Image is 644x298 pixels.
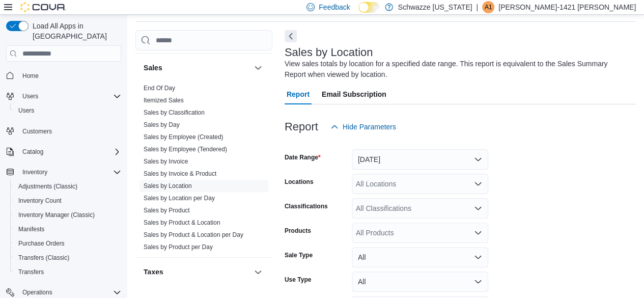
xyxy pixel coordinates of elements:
[22,72,39,80] span: Home
[144,219,220,226] a: Sales by Product & Location
[14,195,66,207] a: Inventory Count
[144,194,215,202] span: Sales by Location per Day
[14,252,73,264] a: Transfers (Classic)
[144,63,250,73] button: Sales
[14,252,121,264] span: Transfers (Classic)
[285,30,297,42] button: Next
[474,204,482,212] button: Open list of options
[14,237,69,250] a: Purchase Orders
[14,104,121,117] span: Users
[2,165,125,179] button: Inventory
[18,90,42,102] button: Users
[285,227,311,235] label: Products
[285,59,631,80] div: View sales totals by location for a specified date range. This report is equivalent to the Sales ...
[144,146,227,153] a: Sales by Employee (Tendered)
[482,1,494,13] div: Amanda-1421 Lyons
[352,272,488,292] button: All
[22,148,43,156] span: Catalog
[144,158,188,165] a: Sales by Invoice
[144,121,180,128] a: Sales by Day
[14,180,121,193] span: Adjustments (Classic)
[398,1,472,13] p: Schwazze [US_STATE]
[144,206,190,214] span: Sales by Product
[2,145,125,159] button: Catalog
[285,251,313,259] label: Sale Type
[14,223,121,235] span: Manifests
[14,223,48,235] a: Manifests
[326,117,400,137] button: Hide Parameters
[2,89,125,103] button: Users
[14,209,99,221] a: Inventory Manager (Classic)
[144,133,223,141] a: Sales by Employee (Created)
[144,133,223,141] span: Sales by Employee (Created)
[18,182,77,191] span: Adjustments (Classic)
[14,237,121,250] span: Purchase Orders
[18,239,65,248] span: Purchase Orders
[20,2,66,12] img: Cova
[285,46,373,59] h3: Sales by Location
[10,103,125,118] button: Users
[144,207,190,214] a: Sales by Product
[144,231,243,238] a: Sales by Product & Location per Day
[144,109,205,116] a: Sales by Classification
[144,84,175,92] span: End Of Day
[135,82,272,257] div: Sales
[10,265,125,279] button: Transfers
[285,276,311,284] label: Use Type
[18,70,43,82] a: Home
[498,1,636,13] p: [PERSON_NAME]-1421 [PERSON_NAME]
[18,69,121,82] span: Home
[14,180,81,193] a: Adjustments (Classic)
[18,268,44,276] span: Transfers
[18,166,121,178] span: Inventory
[144,85,175,92] a: End Of Day
[14,104,38,117] a: Users
[10,208,125,222] button: Inventory Manager (Classic)
[18,254,69,262] span: Transfers (Classic)
[2,68,125,83] button: Home
[10,236,125,251] button: Purchase Orders
[14,195,121,207] span: Inventory Count
[343,122,396,132] span: Hide Parameters
[10,194,125,208] button: Inventory Count
[485,1,492,13] span: A1
[358,13,359,13] span: Dark Mode
[144,219,220,227] span: Sales by Product & Location
[285,178,314,186] label: Locations
[18,90,121,102] span: Users
[144,182,192,190] span: Sales by Location
[22,92,38,100] span: Users
[358,2,380,13] input: Dark Mode
[144,195,215,202] a: Sales by Location per Day
[144,231,243,239] span: Sales by Product & Location per Day
[18,146,47,158] button: Catalog
[252,266,264,278] button: Taxes
[287,84,310,104] span: Report
[144,243,213,251] span: Sales by Product per Day
[18,166,51,178] button: Inventory
[14,209,121,221] span: Inventory Manager (Classic)
[352,149,488,170] button: [DATE]
[10,251,125,265] button: Transfers (Classic)
[18,125,121,138] span: Customers
[18,197,62,205] span: Inventory Count
[252,62,264,74] button: Sales
[144,267,163,277] h3: Taxes
[18,211,95,219] span: Inventory Manager (Classic)
[10,222,125,236] button: Manifests
[352,247,488,267] button: All
[144,243,213,251] a: Sales by Product per Day
[285,121,318,133] h3: Report
[144,170,216,178] span: Sales by Invoice & Product
[319,2,350,12] span: Feedback
[474,180,482,188] button: Open list of options
[18,225,44,233] span: Manifests
[144,157,188,166] span: Sales by Invoice
[144,97,184,104] a: Itemized Sales
[144,145,227,153] span: Sales by Employee (Tendered)
[10,179,125,194] button: Adjustments (Classic)
[144,182,192,189] a: Sales by Location
[14,266,48,278] a: Transfers
[285,153,321,161] label: Date Range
